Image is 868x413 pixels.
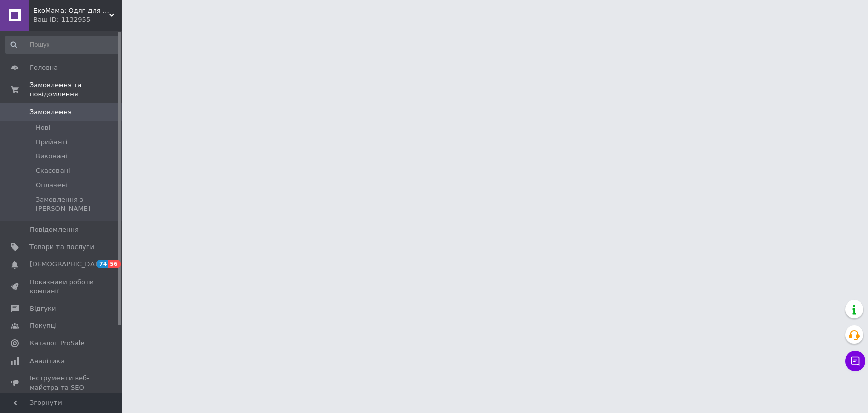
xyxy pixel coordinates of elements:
[29,374,94,392] span: Інструменти веб-майстра та SEO
[29,278,94,296] span: Показники роботи компанії
[36,181,68,190] span: Оплачені
[36,195,118,213] span: Замовлення з [PERSON_NAME]
[36,152,67,161] span: Виконані
[36,123,50,132] span: Нові
[29,339,84,348] span: Каталог ProSale
[5,36,119,54] input: Пошук
[97,260,108,268] span: 74
[108,260,120,268] span: 56
[29,63,58,72] span: Головна
[29,80,122,99] span: Замовлення та повідомлення
[845,351,865,371] button: Чат з покупцем
[29,260,105,269] span: [DEMOGRAPHIC_DATA]
[33,15,122,24] div: Ваш ID: 1132955
[29,242,94,252] span: Товари та послуги
[29,107,72,117] span: Замовлення
[36,137,67,147] span: Прийняті
[29,225,79,234] span: Повідомлення
[36,166,70,175] span: Скасовані
[29,356,65,366] span: Аналітика
[33,6,109,15] span: ЕкоМама: Одяг для вагітних, білизна для годування, сумка у пологовий, одяг для новонароджених
[29,304,56,313] span: Відгуки
[29,321,57,331] span: Покупці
